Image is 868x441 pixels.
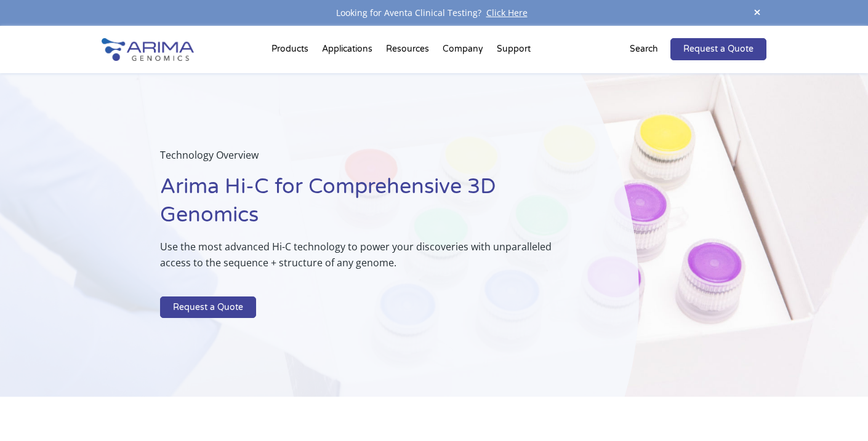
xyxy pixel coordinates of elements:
[630,41,658,57] p: Search
[102,5,766,21] div: Looking for Aventa Clinical Testing?
[481,7,532,18] a: Click Here
[160,296,256,319] a: Request a Quote
[160,239,578,280] p: Use the most advanced Hi-C technology to power your discoveries with unparalleled access to the s...
[102,38,194,61] img: Arima-Genomics-logo
[160,173,578,239] h1: Arima Hi-C for Comprehensive 3D Genomics
[160,147,578,173] p: Technology Overview
[670,38,766,60] a: Request a Quote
